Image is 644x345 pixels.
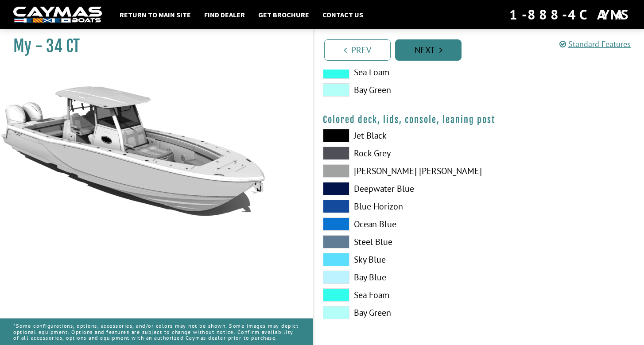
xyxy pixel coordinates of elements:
a: Next [395,39,462,61]
label: Jet Black [323,129,470,142]
label: Deepwater Blue [323,182,470,195]
label: Blue Horizon [323,200,470,213]
p: *Some configurations, options, accessories, and/or colors may not be shown. Some images may depic... [13,318,300,345]
a: Return to main site [115,9,195,20]
label: Rock Grey [323,147,470,160]
img: white-logo-c9c8dbefe5ff5ceceb0f0178aa75bf4bb51f6bca0971e226c86eb53dfe498488.png [13,7,102,23]
div: 1-888-4CAYMAS [509,5,631,24]
a: Prev [324,39,391,61]
label: Steel Blue [323,235,470,248]
label: Bay Green [323,83,470,97]
a: Standard Features [559,39,631,49]
label: Sea Foam [323,288,470,302]
a: Find Dealer [200,9,249,20]
a: Contact Us [318,9,368,20]
h4: Colored deck, lids, console, leaning post [323,114,635,125]
label: Bay Blue [323,271,470,284]
label: Bay Green [323,306,470,319]
label: Sea Foam [323,66,470,79]
h1: My - 34 CT [13,36,291,56]
label: [PERSON_NAME] [PERSON_NAME] [323,164,470,178]
a: Get Brochure [254,9,314,20]
label: Ocean Blue [323,217,470,231]
ul: Pagination [322,38,644,61]
label: Sky Blue [323,253,470,266]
